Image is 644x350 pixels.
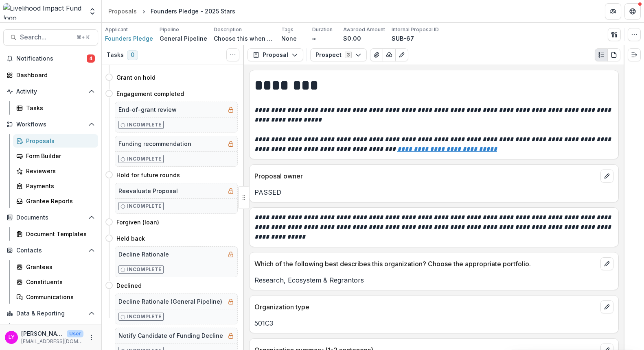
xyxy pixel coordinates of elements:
[118,139,191,148] h5: Funding recommendation
[3,244,98,257] button: Open Contacts
[116,281,142,290] h4: Declined
[3,307,98,320] button: Open Data & Reporting
[254,275,613,285] p: Research, Ecosystem & Regrantors
[16,247,85,254] span: Contacts
[26,137,92,145] div: Proposals
[26,104,92,112] div: Tasks
[26,230,92,238] div: Document Templates
[607,48,620,61] button: PDF view
[16,71,92,79] div: Dashboard
[16,88,85,95] span: Activity
[13,275,98,289] a: Constituents
[3,211,98,224] button: Open Documents
[107,52,124,59] h3: Tasks
[605,3,621,20] button: Partners
[118,331,223,340] h5: Notify Candidate of Funding Decline
[248,48,303,61] button: Proposal
[26,167,92,175] div: Reviewers
[392,34,414,43] p: SUB-67
[26,293,92,301] div: Communications
[214,34,275,43] p: Choose this when adding a new proposal to the first stage of a pipeline.
[118,250,169,259] h5: Decline Rationale
[108,7,137,15] div: Proposals
[9,335,15,340] div: Lara Yellin
[127,313,162,320] p: Incomplete
[26,263,92,271] div: Grantees
[21,338,83,345] p: [EMAIL_ADDRESS][DOMAIN_NAME]
[281,26,294,33] p: Tags
[226,48,239,61] button: Toggle View Cancelled Tasks
[3,118,98,131] button: Open Workflows
[254,171,597,181] p: Proposal owner
[87,54,95,63] span: 4
[600,170,613,183] button: edit
[281,34,297,43] p: None
[624,3,641,20] button: Get Help
[160,34,207,43] p: General Pipeline
[13,134,98,148] a: Proposals
[151,7,235,15] div: Founders Pledge - 2025 Stars
[127,121,162,128] p: Incomplete
[13,101,98,115] a: Tasks
[395,48,408,61] button: Edit as form
[116,89,184,98] h4: Engagement completed
[127,202,162,210] p: Incomplete
[254,187,613,197] p: PASSED
[127,155,162,163] p: Incomplete
[343,34,361,43] p: $0.00
[118,105,177,114] h5: End-of-grant review
[254,318,613,328] p: 501C3
[127,50,138,60] span: 0
[628,48,641,61] button: Expand right
[26,182,92,190] div: Payments
[312,34,316,43] p: ∞
[3,68,98,82] a: Dashboard
[16,310,85,317] span: Data & Reporting
[16,55,87,62] span: Notifications
[21,329,64,338] p: [PERSON_NAME]
[116,171,180,179] h4: Hold for future rounds
[392,26,439,33] p: Internal Proposal ID
[600,300,613,313] button: edit
[370,48,383,61] button: View Attached Files
[116,234,145,243] h4: Held back
[67,330,83,337] p: User
[20,33,72,41] span: Search...
[116,73,156,82] h4: Grant on hold
[87,333,96,342] button: More
[118,297,222,306] h5: Decline Rationale (General Pipeline)
[26,278,92,286] div: Constituents
[16,214,85,221] span: Documents
[105,26,128,33] p: Applicant
[75,33,91,42] div: ⌘ + K
[13,290,98,304] a: Communications
[214,26,242,33] p: Description
[13,149,98,163] a: Form Builder
[595,48,608,61] button: Plaintext view
[127,266,162,273] p: Incomplete
[13,323,98,337] a: Dashboard
[105,5,140,17] a: Proposals
[160,26,179,33] p: Pipeline
[3,29,98,46] button: Search...
[13,164,98,178] a: Reviewers
[3,3,83,20] img: Livelihood Impact Fund logo
[105,34,153,43] a: Founders Pledge
[26,197,92,205] div: Grantee Reports
[26,152,92,160] div: Form Builder
[312,26,333,33] p: Duration
[310,48,367,61] button: Prospect3
[600,257,613,270] button: edit
[118,187,178,195] h5: Reevaluate Proposal
[13,260,98,274] a: Grantees
[13,227,98,241] a: Document Templates
[16,121,85,128] span: Workflows
[343,26,385,33] p: Awarded Amount
[3,85,98,98] button: Open Activity
[13,179,98,193] a: Payments
[254,302,597,312] p: Organization type
[3,52,98,65] button: Notifications4
[87,3,98,20] button: Open entity switcher
[105,5,239,17] nav: breadcrumb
